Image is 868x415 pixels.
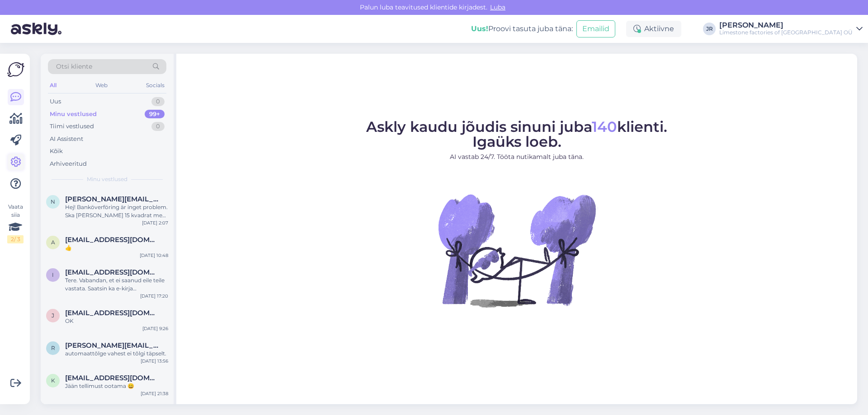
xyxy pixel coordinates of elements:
[142,325,168,332] div: [DATE] 9:26
[140,293,168,299] div: [DATE] 17:20
[50,159,87,168] div: Arhiveeritud
[487,3,508,11] span: Luba
[50,122,94,131] div: Tiimi vestlused
[48,79,58,91] div: All
[144,79,166,91] div: Socials
[65,374,159,382] span: kdvedel@gmail.com
[7,235,24,243] div: 2 / 3
[65,268,159,276] span: imland.magnus@gmail.com
[366,118,667,150] span: Askly kaudu jõudis sinuni juba klienti. Igaüks loeb.
[65,244,168,252] div: 👍
[141,358,168,364] div: [DATE] 13:56
[50,135,83,144] div: AI Assistent
[719,29,853,36] div: Limestone factories of [GEOGRAPHIC_DATA] OÜ
[471,24,488,33] b: Uus!
[51,345,55,351] span: r
[65,341,159,350] span: rolf.zettergren@gmail.com
[87,175,127,183] span: Minu vestlused
[50,147,63,156] div: Kõik
[65,195,159,203] span: nyman.mikael@gmail.com
[576,20,615,37] button: Emailid
[592,118,617,135] span: 140
[7,203,24,243] div: Vaata siia
[140,252,168,259] div: [DATE] 10:48
[94,79,109,91] div: Web
[51,377,55,384] span: k
[52,271,54,278] span: i
[7,61,24,78] img: Askly Logo
[142,219,168,226] div: [DATE] 2:07
[141,390,168,397] div: [DATE] 21:38
[151,122,165,131] div: 0
[626,21,681,37] div: Aktiivne
[151,97,165,106] div: 0
[52,312,54,319] span: j
[51,198,55,205] span: n
[145,110,165,119] div: 99+
[65,203,168,219] div: Hej! Banköverföring är inget problem. Ska [PERSON_NAME] 15 kvadrat men antar att det blir lite sp...
[65,276,168,293] div: Tere. Vabandan, et ei saanud eile teile vastata. Saatsin ka e-kirja täpsustavate küsimustega. Kas...
[471,23,573,34] div: Proovi tasuta juba täna:
[366,152,667,162] p: AI vastab 24/7. Tööta nutikamalt juba täna.
[56,62,92,71] span: Otsi kliente
[703,23,716,35] div: JR
[51,239,55,246] span: a
[65,317,168,325] div: OK
[65,309,159,317] span: j.hegestad@gmail.com
[65,236,159,244] span: aaandreees@hotmail.com
[65,350,168,358] div: automaattõlge vahest ei tõlgi täpselt.
[50,97,61,106] div: Uus
[65,382,168,390] div: Jään tellimust ootama 😀
[719,22,853,29] div: [PERSON_NAME]
[719,22,863,36] a: [PERSON_NAME]Limestone factories of [GEOGRAPHIC_DATA] OÜ
[435,169,598,331] img: No Chat active
[50,110,97,119] div: Minu vestlused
